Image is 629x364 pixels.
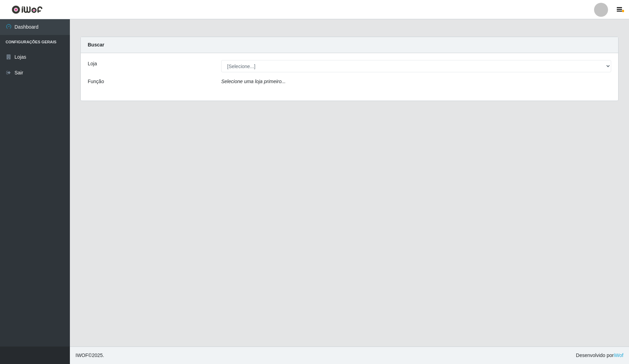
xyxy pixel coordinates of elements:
i: Selecione uma loja primeiro... [221,79,285,84]
label: Função [88,78,104,85]
span: Desenvolvido por [576,352,623,359]
a: iWof [614,352,623,358]
label: Loja [88,60,97,67]
span: © 2025 . [75,352,104,359]
span: IWOF [75,352,88,358]
img: CoreUI Logo [12,5,43,14]
strong: Buscar [88,42,104,48]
